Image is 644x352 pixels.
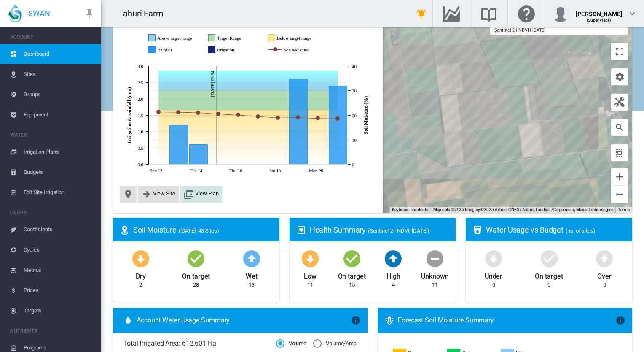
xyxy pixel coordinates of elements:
span: Map data ©2025 Imagery ©2025 Airbus, CNES / Airbus, Landsat / Copernicus, Maxar Technologies [433,207,613,212]
md-icon: icon-arrow-down-bold-circle [483,248,504,268]
div: 0 [603,281,606,289]
span: View Plan [195,190,219,197]
circle: Soil Moisture Oct 13, 2025 21.201026163793248 [177,111,180,114]
md-icon: icon-chevron-down [627,8,637,19]
div: Unknown [421,268,448,281]
button: icon-calendar-multiple View Plan [184,189,219,199]
span: Metrics [24,260,94,280]
md-radio-button: Volume/Area [313,340,357,348]
div: 2 [139,281,142,289]
tspan: [DATE] 09:54 [210,70,215,97]
span: Targets [24,301,94,321]
div: On target [338,268,366,281]
span: Equipment [24,105,94,125]
md-icon: icon-calendar-multiple [184,189,194,199]
div: Wet [246,268,258,281]
span: SWAN [28,8,50,19]
span: (Sentinel-2 | NDVI, [DATE]) [368,227,429,234]
span: Cycles [24,240,94,260]
span: ([DATE], 43 Sites) [179,227,219,234]
span: Total Irrigated Area: 612.601 Ha [123,339,276,348]
button: icon-select-all [611,144,628,161]
md-radio-button: Volume [276,340,306,348]
tspan: Sun 12 [150,168,162,173]
md-icon: icon-arrow-down-bold-circle [131,248,151,268]
span: | [DATE] [530,27,545,33]
span: CROPS [10,206,94,219]
md-icon: icon-heart-box-outline [296,225,306,235]
md-icon: icon-cog [614,72,625,82]
span: (no. of sites) [566,227,596,234]
g: Above target range [149,34,200,42]
div: 0 [547,281,550,289]
g: Rainfall Oct 21, 2025 2.4 [329,86,347,165]
md-icon: icon-minus-circle [425,248,445,268]
tspan: 0 [352,162,354,167]
div: Soil Moisture [133,225,273,235]
div: 11 [307,281,313,289]
div: Under [485,268,503,281]
span: Sites [24,64,94,84]
tspan: Irrigation & rainfall (mm) [126,87,132,143]
g: Rainfall Oct 13, 2025 1.2 [170,125,188,165]
span: Edit Site Irrigation [24,182,94,203]
div: Tahuri Farm [118,8,171,19]
circle: Soil Moisture Oct 17, 2025 19.455992582624667 [256,115,260,118]
circle: Soil Moisture Oct 20, 2025 18.626697915958 [316,116,319,120]
div: Low [304,268,317,281]
div: 13 [249,281,255,289]
tspan: 3.0 [138,64,144,69]
md-icon: icon-information [351,315,361,325]
md-icon: icon-arrow-right-bold [142,189,152,199]
span: View Site [153,190,175,197]
div: 11 [432,281,438,289]
md-icon: icon-checkbox-marked-circle [186,248,206,268]
md-icon: icon-map-marker-radius [120,225,130,235]
tspan: 1.0 [138,129,144,134]
md-icon: icon-magnify [614,122,625,133]
span: WATER [10,128,94,142]
span: Irrigation Plans [24,142,94,162]
button: icon-map-marker [123,189,133,199]
tspan: Soil Moisture (%) [363,96,369,134]
g: Rainfall [149,46,200,54]
span: Sentinel-2 | NDVI [494,27,529,33]
md-icon: icon-water [123,315,133,325]
g: Rainfall Oct 14, 2025 0.6 [190,145,208,165]
circle: Soil Moisture Oct 18, 2025 18.889997582624666 [276,116,279,119]
tspan: Mon 20 [309,168,324,173]
tspan: 2.5 [138,80,144,85]
tspan: Thu 16 [229,168,242,173]
span: Dashboard [24,44,94,64]
tspan: 0.5 [138,146,144,151]
div: Forecast Soil Moisture Summary [398,316,615,325]
circle: Soil Moisture Oct 16, 2025 20.026934582624666 [236,113,240,116]
button: Toggle fullscreen view [611,43,628,60]
button: icon-magnify [611,119,628,136]
div: Water Usage vs Budget [486,225,625,235]
md-icon: icon-checkbox-marked-circle [342,248,362,268]
div: 4 [392,281,395,289]
div: [PERSON_NAME] [576,6,622,15]
div: On target [182,268,210,281]
md-icon: Click here for help [516,8,537,19]
md-icon: icon-arrow-up-bold-circle [241,248,262,268]
div: 28 [193,281,199,289]
md-icon: icon-arrow-up-bold-circle [383,248,403,268]
md-icon: icon-select-all [614,148,625,158]
g: Irrigation [209,46,260,54]
span: Account Water Usage Summary [137,316,351,325]
div: Health Summary [310,225,449,235]
button: Zoom out [611,186,628,203]
md-icon: icon-information [615,315,625,325]
tspan: 0.0 [138,162,144,167]
div: Over [597,268,612,281]
span: Coefficients [24,219,94,240]
img: profile.jpg [552,5,569,22]
g: Target Range [209,34,260,42]
div: Dry [136,268,146,281]
tspan: 10 [352,138,357,143]
tspan: 30 [352,88,357,93]
md-icon: icon-pin [84,8,94,19]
